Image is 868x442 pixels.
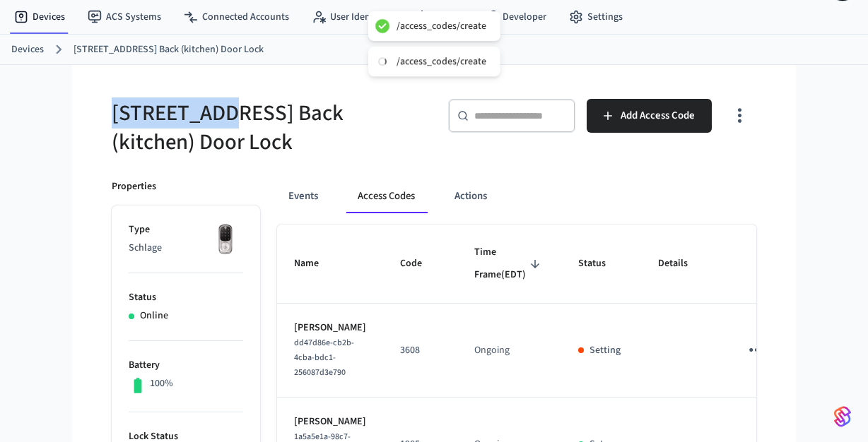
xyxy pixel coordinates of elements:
[300,4,404,30] a: User Identities
[74,42,264,57] a: [STREET_ADDRESS] Back (kitchen) Door Lock
[400,253,440,275] span: Code
[658,253,706,275] span: Details
[150,376,173,391] p: 100%
[294,321,366,335] p: [PERSON_NAME]
[129,222,243,237] p: Type
[346,179,426,213] button: Access Codes
[129,241,243,256] p: Schlage
[621,107,695,125] span: Add Access Code
[129,290,243,305] p: Status
[11,42,44,57] a: Devices
[129,358,243,373] p: Battery
[473,4,558,30] a: Developer
[404,4,473,30] a: Events
[208,222,243,258] img: Yale Assure Touchscreen Wifi Smart Lock, Satin Nickel, Front
[397,20,486,32] div: /access_codes/create
[578,253,624,275] span: Status
[112,179,156,194] p: Properties
[3,4,76,30] a: Devices
[112,99,426,157] h5: [STREET_ADDRESS] Back (kitchen) Door Lock
[443,179,498,213] button: Actions
[294,253,337,275] span: Name
[558,4,634,30] a: Settings
[140,309,168,323] p: Online
[457,304,561,398] td: Ongoing
[294,337,354,378] span: dd47d86e-cb2b-4cba-bdc1-256087d3e790
[400,343,440,358] p: 3608
[172,4,300,30] a: Connected Accounts
[76,4,172,30] a: ACS Systems
[587,99,712,133] button: Add Access Code
[834,405,851,428] img: SeamLogoGradient.69752ec5.svg
[277,179,756,213] div: ant example
[294,414,366,429] p: [PERSON_NAME]
[277,179,329,213] button: Events
[590,343,621,358] p: Setting
[397,55,486,68] div: /access_codes/create
[474,241,544,286] span: Time Frame(EDT)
